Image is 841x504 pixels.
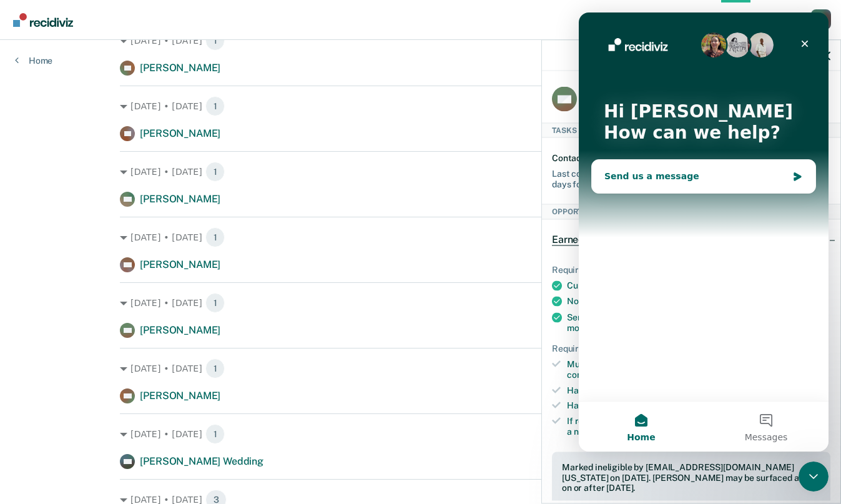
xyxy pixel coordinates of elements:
div: [DATE] • [DATE] [120,162,721,182]
span: Earned Discharge [552,233,632,245]
span: conditions [567,369,609,379]
img: Recidiviz [13,13,73,27]
a: Home [15,55,52,66]
span: 1 [205,162,225,182]
span: [PERSON_NAME] [140,259,220,270]
div: [DATE] • [DATE] [120,358,721,378]
span: 1 [205,424,225,444]
div: [DATE] • [DATE] [120,227,721,247]
iframe: Intercom live chat [799,462,829,492]
span: 1 [205,358,225,378]
div: [DATE] • [DATE] [120,424,721,444]
div: M T [811,9,831,29]
div: Earned DischargeCurrently ineligible [542,219,840,259]
span: 1 [205,227,225,247]
div: [DATE] • [DATE] [120,293,721,313]
span: [PERSON_NAME] [140,324,220,336]
span: [PERSON_NAME] Wedding [140,455,263,467]
div: [DATE] • [DATE] [120,96,721,116]
span: 1 [205,293,225,313]
span: 1 [205,96,225,116]
div: Must be compliant with all court-ordered conditions and special [567,358,830,380]
span: months [567,323,606,333]
div: Served minimum sentence requirements: has served 8 years, 11 [567,312,830,333]
div: Opportunities [542,204,840,219]
div: Requirements validated by OMS data [552,264,830,275]
div: Marked ineligible by [EMAIL_ADDRESS][DOMAIN_NAME][US_STATE] on [DATE]. [PERSON_NAME] may be surfa... [562,462,820,493]
span: [PERSON_NAME] [140,390,220,402]
div: If relevant based on client history and officer discretion, has had a negative UA within the past 90 [567,416,830,437]
div: Currently low risk with no increase in risk level in past 90 [567,280,830,291]
div: Has not failed to make payment toward [567,385,830,395]
span: [PERSON_NAME] [140,127,220,139]
iframe: Intercom live chat [579,12,829,452]
div: Has not failed NCIC [567,400,830,411]
div: [DATE] • [DATE] [120,31,721,51]
div: Requirements to check [552,343,830,354]
div: No felony convictions in past 24 [567,296,830,307]
div: Tasks [542,122,840,137]
span: 1 [205,31,225,51]
button: Profile dropdown button [811,9,831,29]
span: [PERSON_NAME] [140,62,220,74]
span: [PERSON_NAME] [140,193,220,205]
div: Contact [552,152,585,163]
div: Last contact was on [DATE]; 1 contact needed every 180 days for current supervision level and cas... [552,163,784,189]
